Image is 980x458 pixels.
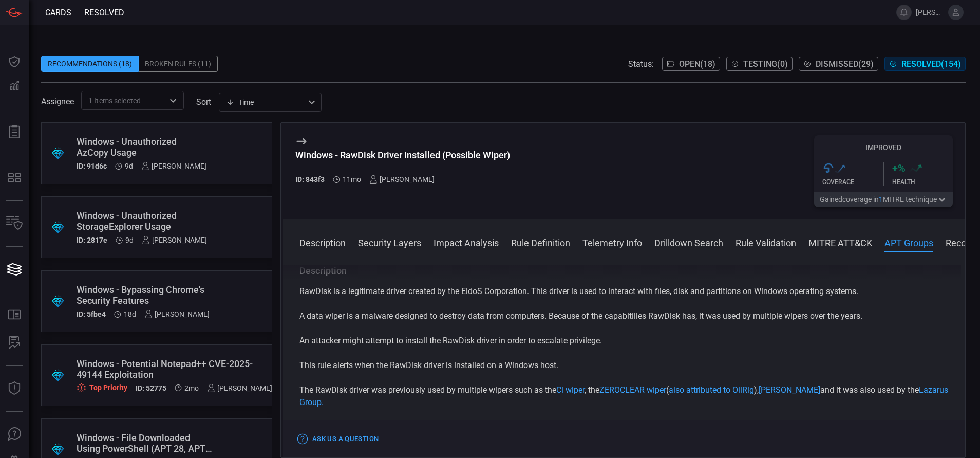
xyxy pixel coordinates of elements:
[628,59,654,69] span: Status:
[582,236,642,248] button: Telemetry Info
[369,175,435,184] div: [PERSON_NAME]
[879,195,883,204] span: 1
[822,178,883,186] div: Coverage
[2,257,27,282] button: Cards
[125,162,133,170] span: Aug 12, 2025 2:15 PM
[77,432,213,454] div: Windows - File Downloaded Using PowerShell (APT 28, APT 35, DarkHotel, POLONIUM)
[299,236,346,248] button: Description
[125,236,134,244] span: Aug 12, 2025 2:15 PM
[166,94,180,108] button: Open
[884,236,933,248] button: APT Groups
[77,358,272,380] div: Windows - Potential Notepad++ CVE-2025-49144 Exploitation
[884,57,966,71] button: Resolved(154)
[892,178,953,186] div: Health
[299,384,949,409] p: The RawDisk driver was previously used by multiple wipers such as the , the ( ), and it was also ...
[2,49,27,74] button: Dashboard
[299,359,949,372] p: This rule alerts when the RawDisk driver is installed on a Windows host.
[299,310,949,322] p: A data wiper is a malware designed to destroy data from computers. Because of the capabitilies Ra...
[2,376,27,401] button: Threat Intelligence
[139,56,218,72] div: Broken Rules (11)
[2,422,27,447] button: Ask Us A Question
[511,236,570,248] button: Rule Definition
[599,385,666,395] a: ZEROCLEAR wiper
[184,384,199,392] span: Jul 06, 2025 8:47 AM
[84,8,124,17] span: resolved
[556,385,585,395] a: Cl wiper
[2,303,27,327] button: Rule Catalog
[196,97,211,107] label: sort
[77,236,107,244] h5: ID: 2817e
[2,211,27,236] button: Inventory
[226,97,305,107] div: Time
[343,175,361,184] span: Sep 22, 2024 1:35 PM
[77,383,127,393] div: Top Priority
[669,385,754,395] a: also attributed to OilRig
[726,57,793,71] button: Testing(0)
[743,59,788,69] span: Testing ( 0 )
[299,335,949,347] p: An attacker might attempt to install the RawDisk driver in order to escalate privilege.
[916,8,944,16] span: [PERSON_NAME].[PERSON_NAME]
[892,162,906,174] h3: + %
[434,236,499,248] button: Impact Analysis
[88,96,141,106] span: 1 Items selected
[141,162,206,170] div: [PERSON_NAME]
[295,175,325,184] h5: ID: 843f3
[207,384,272,392] div: [PERSON_NAME]
[299,285,949,298] p: RawDisk is a legitimate driver created by the EldoS Corporation. This driver is used to interact ...
[2,120,27,144] button: Reports
[77,284,210,306] div: Windows - Bypassing Chrome's Security Features
[816,59,874,69] span: Dismissed ( 29 )
[759,385,820,395] a: [PERSON_NAME]
[124,310,136,318] span: Aug 03, 2025 11:41 AM
[142,236,207,244] div: [PERSON_NAME]
[41,56,139,72] div: Recommendations (18)
[77,310,106,318] h5: ID: 5fbe4
[799,57,878,71] button: Dismissed(29)
[295,431,381,447] button: Ask Us a Question
[295,150,510,160] div: Windows - RawDisk Driver Installed (Possible Wiper)
[679,59,715,69] span: Open ( 18 )
[77,162,107,170] h5: ID: 91d6c
[736,236,796,248] button: Rule Validation
[814,143,953,152] h5: Improved
[77,136,206,158] div: Windows - Unauthorized AzCopy Usage
[45,8,71,17] span: Cards
[808,236,872,248] button: MITRE ATT&CK
[901,59,961,69] span: Resolved ( 154 )
[814,192,953,207] button: Gainedcoverage in1MITRE technique
[144,310,210,318] div: [PERSON_NAME]
[662,57,720,71] button: Open(18)
[2,331,27,355] button: ALERT ANALYSIS
[77,210,207,232] div: Windows - Unauthorized StorageExplorer Usage
[41,97,74,106] span: Assignee
[358,236,421,248] button: Security Layers
[2,74,27,99] button: Detections
[136,384,166,393] h5: ID: 52775
[2,166,27,190] button: MITRE - Detection Posture
[654,236,723,248] button: Drilldown Search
